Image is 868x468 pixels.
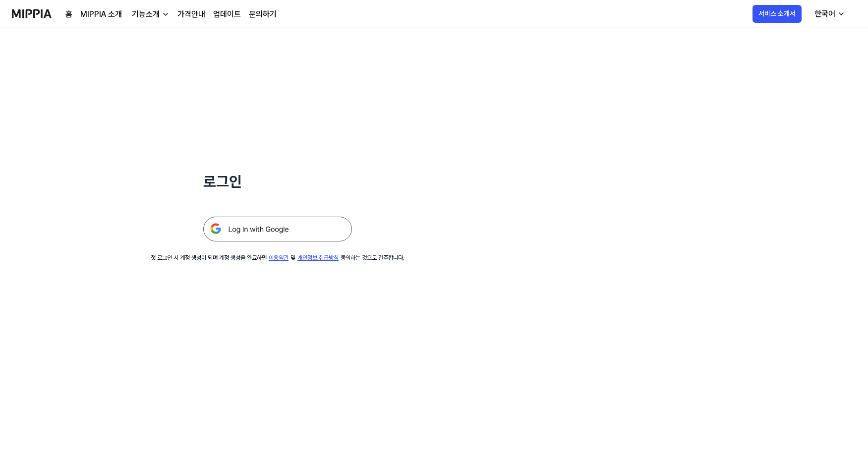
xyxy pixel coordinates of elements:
[213,8,241,20] a: 업데이트
[269,254,289,261] a: 이용약관
[162,10,170,18] img: down
[249,8,277,20] a: 문의하기
[151,253,405,262] div: 첫 로그인 시 계정 생성이 되며 계정 생성을 완료하면 및 동의하는 것으로 간주합니다.
[80,8,122,20] a: MIPPIA 소개
[807,4,851,24] button: 한국어
[177,8,205,20] a: 가격안내
[297,254,339,261] a: 개인정보 취급방침
[203,171,352,193] h1: 로그인
[752,5,802,23] button: 서비스 소개서
[130,8,170,20] button: 기능소개
[130,8,162,20] div: 기능소개
[203,217,352,241] img: 구글 로그인 버튼
[65,8,72,20] a: 홈
[812,8,837,20] div: 한국어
